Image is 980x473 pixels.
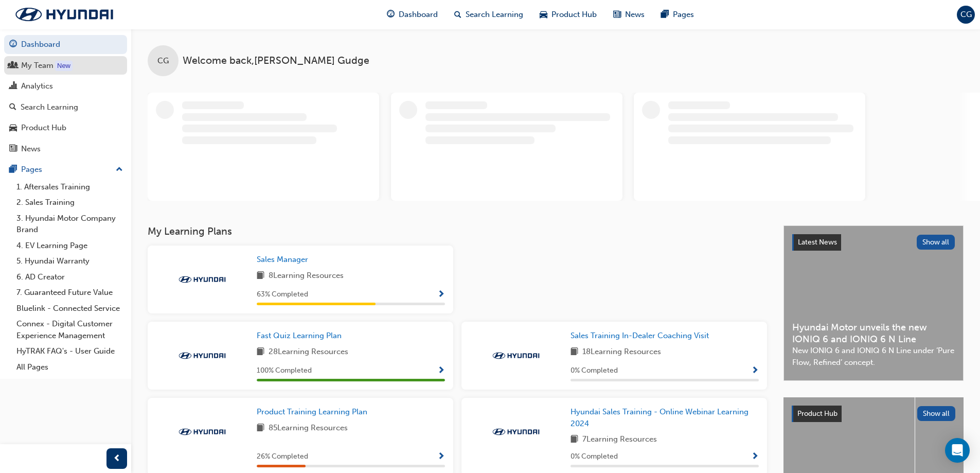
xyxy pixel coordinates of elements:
div: Analytics [21,80,53,92]
span: Hyundai Motor unveils the new IONIQ 6 and IONIQ 6 N Line [792,322,955,345]
a: news-iconNews [605,4,653,25]
a: HyTRAK FAQ's - User Guide [12,343,127,359]
span: Product Hub [551,9,597,21]
a: Analytics [4,77,127,96]
span: Welcome back , [PERSON_NAME] Gudge [183,55,369,67]
span: Hyundai Sales Training - Online Webinar Learning 2024 [571,407,749,428]
img: Trak [174,351,230,361]
span: CG [157,55,169,67]
span: book-icon [571,346,578,359]
span: Search Learning [466,9,523,21]
span: 18 Learning Resources [582,346,661,359]
span: Product Training Learning Plan [257,407,367,416]
a: Latest NewsShow allHyundai Motor unveils the new IONIQ 6 and IONIQ 6 N LineNew IONIQ 6 and IONIQ ... [783,225,964,381]
a: 6. AD Creator [12,269,127,285]
a: Search Learning [4,98,127,117]
span: Show Progress [437,452,445,462]
span: Product Hub [797,409,838,418]
span: 7 Learning Resources [582,433,657,446]
a: 4. EV Learning Page [12,238,127,254]
img: Trak [174,427,230,437]
a: 7. Guaranteed Future Value [12,285,127,301]
span: Pages [673,9,694,21]
span: Show Progress [751,452,759,462]
button: Show all [917,235,955,250]
a: Product HubShow all [792,406,955,422]
span: News [625,9,645,21]
a: 2. Sales Training [12,195,127,211]
a: guage-iconDashboard [379,4,446,25]
button: Show Progress [437,288,445,301]
button: Pages [4,160,127,179]
span: 0 % Completed [571,365,618,377]
div: Product Hub [21,122,66,134]
a: My Team [4,56,127,75]
div: Tooltip anchor [55,61,73,71]
img: Trak [488,427,544,437]
button: Show Progress [437,364,445,377]
span: up-icon [116,163,123,177]
span: 0 % Completed [571,451,618,463]
span: Fast Quiz Learning Plan [257,331,342,340]
span: search-icon [9,103,16,112]
img: Trak [5,4,123,25]
a: Product Hub [4,118,127,137]
a: pages-iconPages [653,4,702,25]
a: 1. Aftersales Training [12,179,127,195]
span: prev-icon [113,452,121,465]
button: CG [957,6,975,24]
span: chart-icon [9,82,17,91]
span: New IONIQ 6 and IONIQ 6 N Line under ‘Pure Flow, Refined’ concept. [792,345,955,368]
span: pages-icon [9,165,17,174]
a: car-iconProduct Hub [531,4,605,25]
span: car-icon [540,8,547,21]
span: 28 Learning Resources [269,346,348,359]
span: Show Progress [437,290,445,300]
a: Product Training Learning Plan [257,406,371,418]
span: CG [960,9,972,21]
span: news-icon [613,8,621,21]
span: guage-icon [387,8,395,21]
span: people-icon [9,61,17,71]
span: 8 Learning Resources [269,270,344,283]
button: Show all [917,406,956,421]
span: 85 Learning Resources [269,422,348,435]
button: Show Progress [437,450,445,463]
a: Sales Manager [257,254,312,266]
span: book-icon [257,346,264,359]
a: Sales Training In-Dealer Coaching Visit [571,330,713,342]
a: Fast Quiz Learning Plan [257,330,346,342]
span: 26 % Completed [257,451,308,463]
a: Latest NewsShow all [792,234,955,251]
span: book-icon [571,433,578,446]
a: Hyundai Sales Training - Online Webinar Learning 2024 [571,406,759,429]
span: Dashboard [399,9,438,21]
span: Show Progress [437,366,445,376]
span: Show Progress [751,366,759,376]
div: Search Learning [21,101,78,113]
div: Pages [21,164,42,176]
a: 3. Hyundai Motor Company Brand [12,211,127,238]
img: Trak [488,351,544,361]
a: search-iconSearch Learning [446,4,531,25]
button: Show Progress [751,450,759,463]
a: Dashboard [4,35,127,54]
a: Connex - Digital Customer Experience Management [12,316,127,343]
span: search-icon [454,8,461,21]
div: News [21,143,41,155]
span: book-icon [257,270,264,283]
img: Trak [174,274,230,285]
button: Show Progress [751,364,759,377]
span: guage-icon [9,40,17,49]
span: car-icon [9,124,17,133]
span: news-icon [9,145,17,154]
div: My Team [21,60,54,72]
a: 5. Hyundai Warranty [12,253,127,269]
span: 63 % Completed [257,289,308,301]
h3: My Learning Plans [148,225,767,237]
a: News [4,139,127,159]
span: Sales Training In-Dealer Coaching Visit [571,331,709,340]
span: pages-icon [661,8,669,21]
